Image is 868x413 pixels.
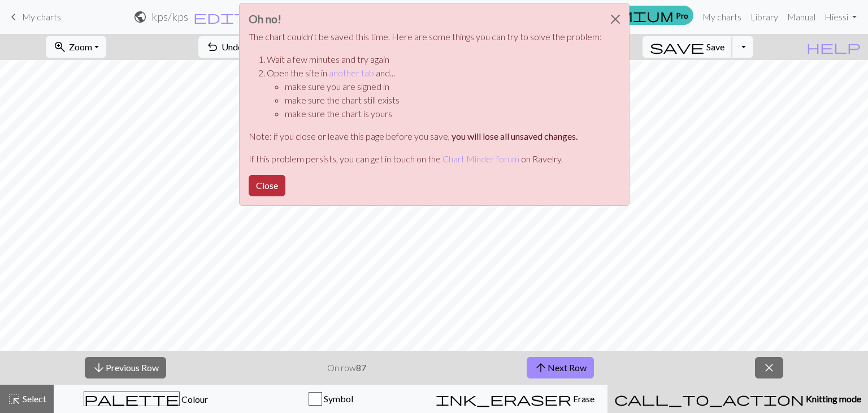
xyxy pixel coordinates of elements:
[238,385,423,413] button: Symbol
[356,362,366,373] strong: 87
[285,80,602,93] li: make sure you are signed in
[180,394,208,405] span: Colour
[762,360,776,376] span: close
[84,391,179,407] span: palette
[607,385,868,413] button: Knitting mode
[436,391,571,407] span: ink_eraser
[423,385,607,413] button: Erase
[249,30,602,44] p: The chart couldn't be saved this time. Here are some things you can try to solve the problem:
[285,93,602,107] li: make sure the chart still exists
[804,393,861,404] span: Knitting mode
[527,357,594,378] button: Next Row
[322,393,353,404] span: Symbol
[92,360,106,376] span: arrow_downward
[7,391,21,407] span: highlight_alt
[267,66,602,121] li: Open the site in and...
[54,385,238,413] button: Colour
[602,3,629,35] button: Close
[249,130,602,143] p: Note: if you close or leave this page before you save,
[21,393,46,404] span: Select
[327,361,366,375] p: On row
[442,153,519,164] a: Chart Minder forum
[614,391,804,407] span: call_to_action
[452,131,578,141] strong: you will lose all unsaved changes.
[534,360,548,376] span: arrow_upward
[329,67,374,78] a: another tab
[249,175,285,196] button: Close
[285,107,602,121] li: make sure the chart is yours
[249,12,602,25] h3: Oh no!
[571,393,594,404] span: Erase
[85,357,166,378] button: Previous Row
[267,53,602,66] li: Wait a few minutes and try again
[249,152,602,166] p: If this problem persists, you can get in touch on the on Ravelry.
